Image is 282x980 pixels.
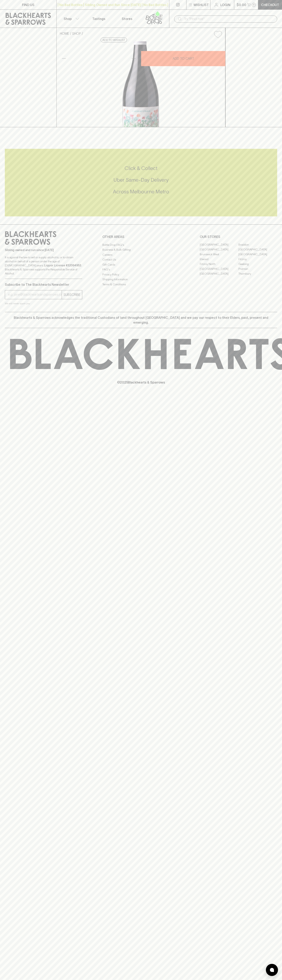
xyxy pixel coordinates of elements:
[5,188,277,195] h5: Across Melbourne Metro
[200,247,238,252] a: [GEOGRAPHIC_DATA]
[85,10,113,28] a: Tastings
[200,271,238,276] a: [GEOGRAPHIC_DATA]
[173,56,194,61] p: ADD TO CART
[141,51,225,66] button: ADD TO CART
[102,242,180,247] a: Bottle Drop FAQ's
[238,271,277,276] a: Thornbury
[238,257,277,262] a: Fitzroy
[72,32,81,35] a: SHOP
[8,291,62,298] input: e.g. jane@blackheartsandsparrows.com.au
[270,968,274,972] img: bubble-icon
[8,315,274,325] p: Blackhearts & Sparrows acknowledges the traditional Custodians of land throughout [GEOGRAPHIC_DAT...
[44,264,81,267] strong: Liquor License #32064953
[220,2,230,7] p: Login
[5,248,82,252] p: Sibling owned and run since [DATE]
[238,247,277,252] a: [GEOGRAPHIC_DATA]
[63,292,80,297] p: SUBSCRIBE
[212,29,224,40] button: Add to wishlist
[64,16,72,21] p: Shop
[200,262,238,267] a: Fitzroy North
[5,282,82,287] p: Subscribe to The Blackhearts Newsletter
[5,165,277,172] h5: Click & Collect
[200,267,238,271] a: [GEOGRAPHIC_DATA]
[194,2,209,7] p: Wishlist
[62,290,82,299] button: SUBSCRIBE
[200,257,238,262] a: Elwood
[122,16,132,21] p: Stores
[200,252,238,257] a: Brunswick West
[5,177,277,183] h5: Uber Same-Day Delivery
[102,272,180,277] a: Privacy Policy
[184,16,274,22] input: Try "Pinot noir"
[102,262,180,267] a: Gift Cards
[5,255,82,275] p: It is against the law to sell or supply alcohol to, or to obtain alcohol on behalf of a person un...
[57,41,225,127] img: 40528.png
[22,2,34,7] p: FIND US
[113,10,141,28] a: Stores
[261,2,279,7] p: Checkout
[200,242,238,247] a: [GEOGRAPHIC_DATA]
[238,242,277,247] a: Braddon
[102,247,180,252] a: Business & Bulk Gifting
[101,38,127,42] button: Add to wishlist
[238,252,277,257] a: [GEOGRAPHIC_DATA]
[102,252,180,257] a: Careers
[102,277,180,282] a: Shipping Information
[238,267,277,271] a: Prahran
[102,257,180,262] a: Contact Us
[102,267,180,272] a: FAQ's
[102,282,180,287] a: Terms & Conditions
[102,234,180,239] p: OTHER AREAS
[60,32,69,35] a: HOME
[238,262,277,267] a: Geelong
[253,4,255,6] p: 0
[237,2,246,7] p: $0.00
[92,16,105,21] p: Tastings
[200,234,277,239] p: OUR STORES
[57,10,85,28] button: Shop
[5,149,277,216] div: Call to action block
[5,301,82,305] p: We will never spam you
